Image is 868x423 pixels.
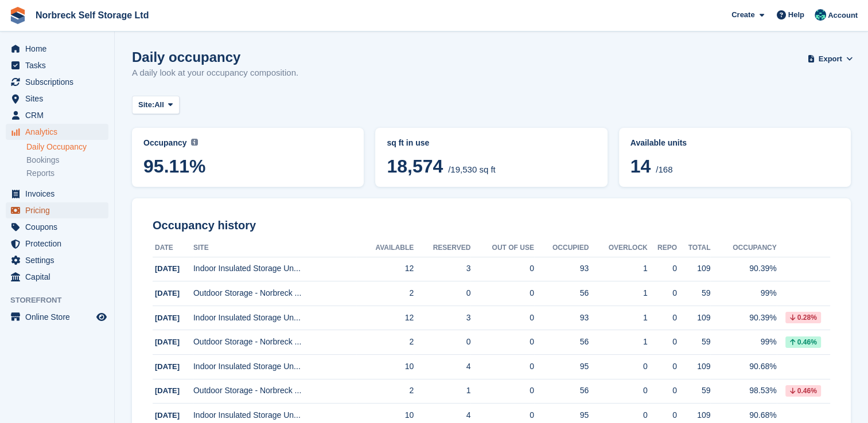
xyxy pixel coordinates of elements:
div: 0.46% [785,385,821,397]
td: 59 [677,281,711,306]
td: 59 [677,379,711,404]
span: Create [731,9,754,21]
th: Date [153,239,193,257]
a: menu [6,309,108,325]
a: menu [6,202,108,218]
td: 98.53% [710,379,776,404]
a: menu [6,252,108,268]
a: Preview store [95,310,108,324]
span: 18,574 [387,156,443,177]
div: 0 [648,336,677,348]
td: 2 [356,281,414,306]
td: 59 [677,330,711,355]
td: 0 [470,257,534,281]
abbr: Current percentage of sq ft occupied [143,137,352,149]
td: 109 [677,257,711,281]
img: stora-icon-8386f47178a22dfd0bd8f6a31ec36ba5ce8667c1dd55bd0f319d3a0aa187defe.svg [9,7,26,24]
td: Indoor Insulated Storage Un... [193,257,356,281]
span: Coupons [25,219,94,235]
span: Capital [25,269,94,285]
td: 0 [470,305,534,330]
div: 0 [648,361,677,373]
img: icon-info-grey-7440780725fd019a000dd9b08b2336e03edf1995a4989e88bcd33f0948082b44.svg [191,139,198,146]
span: [DATE] [155,264,180,273]
a: menu [6,219,108,235]
div: 0 [648,409,677,421]
td: 3 [414,257,470,281]
span: Site: [138,99,154,111]
span: sq ft in use [387,138,429,147]
a: menu [6,236,108,252]
td: 12 [356,257,414,281]
td: 0 [470,355,534,379]
div: 1 [589,263,647,275]
span: 14 [630,156,651,177]
a: menu [6,91,108,107]
div: 0 [589,409,647,421]
span: Tasks [25,57,94,73]
th: Reserved [414,239,470,257]
td: Indoor Insulated Storage Un... [193,305,356,330]
a: menu [6,74,108,90]
div: 95 [534,409,589,421]
span: Settings [25,252,94,268]
span: [DATE] [155,314,180,322]
th: Site [193,239,356,257]
h2: Occupancy history [153,219,830,232]
a: menu [6,41,108,57]
div: 56 [534,287,589,299]
td: 0 [414,330,470,355]
td: 3 [414,305,470,330]
div: 0 [648,263,677,275]
div: 1 [589,287,647,299]
td: 4 [414,355,470,379]
td: 90.68% [710,355,776,379]
span: Sites [25,91,94,107]
span: Subscriptions [25,74,94,90]
span: Help [788,9,804,21]
span: Online Store [25,309,94,325]
td: 2 [356,330,414,355]
div: 0 [589,361,647,373]
span: CRM [25,107,94,123]
span: Invoices [25,186,94,202]
div: 0 [648,312,677,324]
td: 2 [356,379,414,404]
td: Outdoor Storage - Norbreck ... [193,281,356,306]
td: 90.39% [710,305,776,330]
td: 0 [414,281,470,306]
div: 56 [534,385,589,397]
th: Available [356,239,414,257]
span: 95.11% [143,156,352,177]
div: 1 [589,312,647,324]
a: menu [6,57,108,73]
a: Norbreck Self Storage Ltd [31,6,153,25]
span: [DATE] [155,362,180,371]
a: Daily Occupancy [26,142,108,152]
td: 12 [356,305,414,330]
a: Bookings [26,155,108,166]
div: 0 [648,287,677,299]
span: Available units [630,138,687,147]
img: Sally King [815,9,826,21]
div: 95 [534,361,589,373]
td: 99% [710,330,776,355]
td: 0 [470,330,534,355]
div: 0.28% [785,312,821,323]
span: Storefront [10,295,114,306]
span: [DATE] [155,411,180,420]
h1: Daily occupancy [132,49,298,65]
div: 0 [648,385,677,397]
th: Total [677,239,711,257]
span: [DATE] [155,289,180,297]
td: Outdoor Storage - Norbreck ... [193,330,356,355]
abbr: Current percentage of units occupied or overlocked [630,137,839,149]
td: 10 [356,355,414,379]
a: menu [6,124,108,140]
div: 0 [589,385,647,397]
th: Occupancy [710,239,776,257]
span: Account [828,10,858,21]
td: 109 [677,305,711,330]
td: Indoor Insulated Storage Un... [193,355,356,379]
div: 93 [534,312,589,324]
